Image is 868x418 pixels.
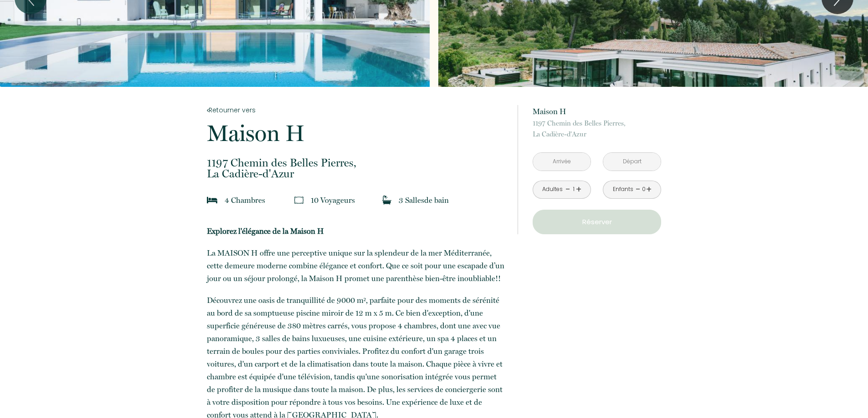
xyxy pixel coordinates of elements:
input: Départ [603,153,661,171]
p: ​La MAISON H offre une perceptive unique sur la splendeur de la mer Méditerranée, cette demeure m... [207,247,506,285]
a: - [636,182,641,196]
p: ​ [207,225,506,237]
span: s [421,196,424,205]
span: 1197 Chemin des Belles Pierres, [207,157,506,168]
p: Maison H [207,122,506,145]
button: Réserver [533,210,661,234]
p: 4 Chambre [225,194,265,206]
p: Réserver [536,217,658,227]
div: Enfants [613,185,633,194]
a: + [576,182,581,196]
p: La Cadière-d'Azur [533,118,661,140]
div: Adultes [542,185,563,194]
input: Arrivée [533,153,591,171]
img: guests [294,196,303,205]
strong: Explorez l'élégance de la Maison H [207,227,324,236]
p: 10 Voyageur [311,194,355,206]
div: 0 [642,185,646,194]
p: La Cadière-d'Azur [207,157,506,179]
p: Maison H [533,105,661,118]
a: + [646,182,652,196]
a: Retourner vers [207,105,506,115]
span: 1197 Chemin des Belles Pierres, [533,118,661,129]
span: s [262,196,265,205]
div: 1 [571,185,576,194]
span: s [352,196,355,205]
p: 3 Salle de bain [399,194,449,206]
a: - [565,182,570,196]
